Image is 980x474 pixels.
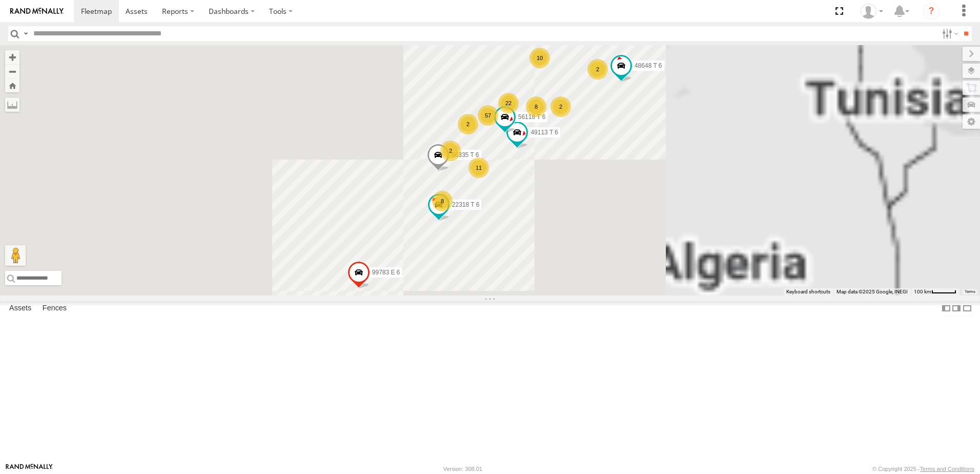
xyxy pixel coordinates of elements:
[452,152,479,159] span: 56335 T 6
[938,26,960,41] label: Search Filter Options
[857,4,887,19] div: Zaid Abu Manneh
[920,466,974,472] a: Terms and Conditions
[941,301,951,316] label: Dock Summary Table to the Left
[498,93,519,113] div: 22
[4,301,36,315] label: Assets
[440,141,461,161] div: 2
[635,63,662,70] span: 48648 T 6
[530,129,558,136] span: 49113 T 6
[432,191,453,211] div: 8
[526,96,546,117] div: 8
[872,466,974,472] div: © Copyright 2025 -
[962,301,972,316] label: Hide Summary Table
[5,64,19,78] button: Zoom out
[911,288,959,295] button: Map Scale: 100 km per 45 pixels
[478,105,498,126] div: 57
[529,48,550,68] div: 10
[5,97,19,112] label: Measure
[458,114,478,134] div: 2
[587,59,608,80] div: 2
[951,301,962,316] label: Dock Summary Table to the Right
[786,288,830,295] button: Keyboard shortcuts
[923,3,940,19] i: ?
[965,290,975,294] a: Terms (opens in new tab)
[6,464,53,474] a: Visit our Website
[836,289,908,294] span: Map data ©2025 Google, INEGI
[443,466,482,472] div: Version: 308.01
[518,113,546,121] span: 56118 T 6
[468,157,489,178] div: 11
[5,78,19,92] button: Zoom Home
[5,50,19,64] button: Zoom in
[22,26,30,41] label: Search Query
[372,269,400,276] span: 99783 E 6
[963,114,980,129] label: Map Settings
[452,201,480,208] span: 22318 T 6
[37,301,72,315] label: Fences
[914,289,931,294] span: 100 km
[550,96,571,117] div: 2
[5,245,26,266] button: Drag Pegman onto the map to open Street View
[10,8,64,15] img: rand-logo.svg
